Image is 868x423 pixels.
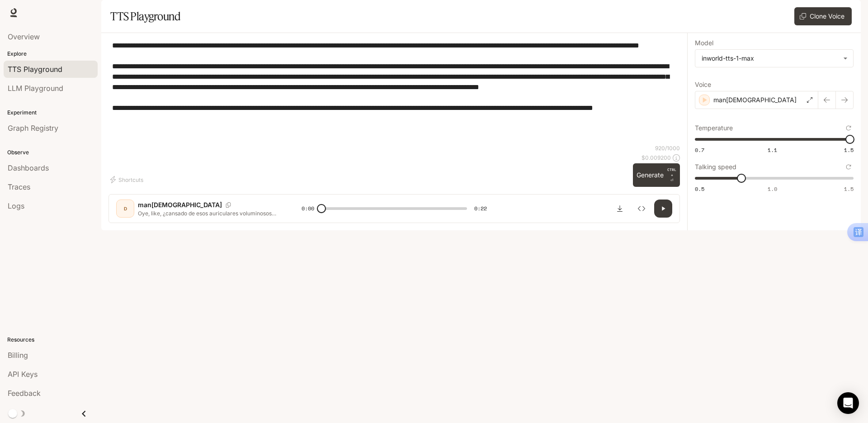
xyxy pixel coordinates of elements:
span: 0.5 [695,185,704,193]
button: Copy Voice ID [222,202,235,208]
div: D [118,201,132,216]
div: inworld-tts-1-max [702,54,839,63]
span: 0.7 [695,146,704,154]
p: CTRL + [667,167,676,178]
p: Oye, like, ¿cansado de esos auriculares voluminosos que se apagan a mitad del entrenamiento? Desc... [138,209,280,217]
span: 0:00 [302,204,314,213]
p: Voice [695,81,711,88]
p: Model [695,40,713,46]
span: 1.0 [768,185,777,193]
button: Reset to default [844,123,854,133]
p: Temperature [695,125,733,131]
button: Download audio [611,200,629,218]
p: man[DEMOGRAPHIC_DATA] [713,95,797,105]
div: Open Intercom Messenger [837,392,859,414]
button: GenerateCTRL +⏎ [633,163,680,187]
h1: TTS Playground [110,7,180,25]
p: Talking speed [695,164,736,170]
button: Inspect [632,200,651,218]
button: Reset to default [844,162,854,172]
span: 1.5 [844,146,854,154]
span: 1.5 [844,185,854,193]
span: 1.1 [768,146,777,154]
p: man[DEMOGRAPHIC_DATA] [138,200,222,209]
span: 0:22 [474,204,487,213]
div: inworld-tts-1-max [695,50,853,67]
button: Shortcuts [108,172,147,187]
p: ⏎ [667,167,676,183]
button: Clone Voice [794,7,852,25]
